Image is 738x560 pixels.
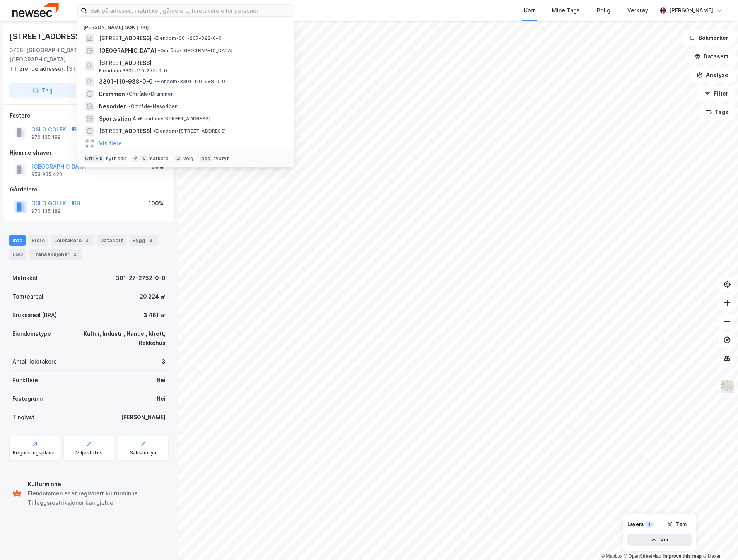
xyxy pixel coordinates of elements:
[126,91,174,97] span: Område • Drammen
[87,5,294,16] input: Søk på adresse, matrikkel, gårdeiere, leietakere eller personer
[153,35,155,41] span: •
[60,329,166,348] div: Kultur, Industri, Handel, Idrett, Rekkehus
[84,155,104,162] div: Ctrl + k
[10,148,168,157] div: Hjemmelshaver
[12,376,38,385] div: Punktleie
[183,155,194,162] div: velg
[128,103,131,109] span: •
[99,68,167,74] span: Eiendom • 3301-110-275-0-0
[99,46,156,55] span: [GEOGRAPHIC_DATA]
[29,235,48,246] div: Eiere
[645,521,653,528] div: 1
[12,357,57,366] div: Antall leietakere
[552,6,580,15] div: Mine Tags
[720,379,735,394] img: Z
[627,521,644,528] div: Layers
[77,18,294,32] div: [PERSON_NAME] søk (100)
[126,91,129,97] span: •
[157,394,166,403] div: Nei
[699,523,738,560] iframe: Chat Widget
[12,292,43,301] div: Tomteareal
[138,116,140,121] span: •
[99,102,127,111] span: Nesodden
[10,185,168,194] div: Gårdeiere
[12,394,43,403] div: Festegrunn
[153,128,155,134] span: •
[624,553,661,559] a: OpenStreetMap
[149,155,169,162] div: markere
[75,450,102,456] div: Miljøstatus
[9,235,26,246] div: Info
[28,480,166,489] div: Kulturminne
[149,199,164,208] div: 100%
[83,236,91,244] div: 3
[683,30,735,46] button: Bokmerker
[12,3,59,17] img: newsec-logo.f6e21ccffca1b3a03d2d.png
[688,49,735,64] button: Datasett
[158,48,160,53] span: •
[9,30,85,43] div: [STREET_ADDRESS]
[99,139,122,148] button: Vis flere
[597,6,610,15] div: Bolig
[28,489,166,507] div: Eiendommen er et registrert kulturminne. Tilleggsrestriksjoner kan gjelde.
[699,523,738,560] div: Kontrollprogram for chat
[13,450,56,456] div: Reguleringsplaner
[154,79,225,85] span: Eiendom • 3301-110-988-0-0
[9,46,108,64] div: 0766, [GEOGRAPHIC_DATA], [GEOGRAPHIC_DATA]
[12,311,57,320] div: Bruksareal (BRA)
[31,208,61,214] div: 970 135 189
[663,553,702,559] a: Improve this map
[213,155,229,162] div: avbryt
[29,249,82,260] div: Transaksjoner
[524,6,535,15] div: Kart
[99,58,285,68] span: [STREET_ADDRESS]
[12,273,38,283] div: Matrikkel
[601,553,622,559] a: Mapbox
[12,329,51,338] div: Eiendomstype
[99,34,152,43] span: [STREET_ADDRESS]
[99,126,152,136] span: [STREET_ADDRESS]
[9,65,67,72] span: Tilhørende adresser:
[97,235,126,246] div: Datasett
[128,103,178,109] span: Område • Nesodden
[51,235,94,246] div: Leietakere
[99,77,153,86] span: 3301-110-988-0-0
[153,128,226,134] span: Eiendom • [STREET_ADDRESS]
[158,48,232,54] span: Område • [GEOGRAPHIC_DATA]
[140,292,166,301] div: 20 224 ㎡
[99,114,136,123] span: Sportsstien 4
[627,534,692,546] button: Vis
[116,273,166,283] div: 301-27-2752-0-0
[690,67,735,83] button: Analyse
[143,311,166,320] div: 3 461 ㎡
[10,111,168,120] div: Festere
[106,155,126,162] div: nytt søk
[130,450,157,456] div: Saksinnsyn
[129,235,158,246] div: Bygg
[698,86,735,101] button: Filter
[9,83,76,98] button: Tag
[162,357,166,366] div: 3
[71,250,79,258] div: 2
[154,79,157,84] span: •
[147,236,155,244] div: 8
[662,518,692,531] button: Tøm
[200,155,212,162] div: esc
[9,249,26,260] div: ESG
[31,171,62,178] div: 958 935 420
[669,6,713,15] div: [PERSON_NAME]
[157,376,166,385] div: Nei
[121,413,166,422] div: [PERSON_NAME]
[699,104,735,120] button: Tags
[627,6,648,15] div: Verktøy
[31,134,61,140] div: 970 135 189
[138,116,210,122] span: Eiendom • [STREET_ADDRESS]
[12,413,34,422] div: Tinglyst
[9,64,162,73] div: [STREET_ADDRESS]
[99,89,125,99] span: Drammen
[153,35,222,41] span: Eiendom • 301-207-392-0-0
